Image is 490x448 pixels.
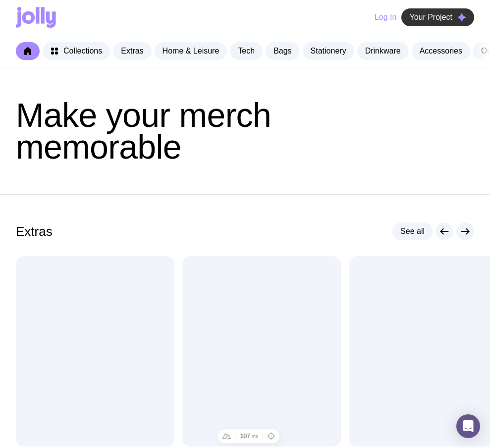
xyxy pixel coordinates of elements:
[155,42,227,60] a: Home & Leisure
[412,42,470,60] a: Accessories
[392,223,433,240] a: See all
[409,12,452,22] span: Your Project
[375,8,396,26] button: Log In
[63,46,102,56] span: Collections
[357,42,409,60] a: Drinkware
[456,414,480,438] div: Open Intercom Messenger
[230,42,263,60] a: Tech
[16,224,53,239] h2: Extras
[266,42,299,60] a: Bags
[401,8,474,26] button: Your Project
[303,42,354,60] a: Stationery
[113,42,151,60] a: Extras
[16,96,271,166] span: Make your merch memorable
[43,42,110,60] a: Collections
